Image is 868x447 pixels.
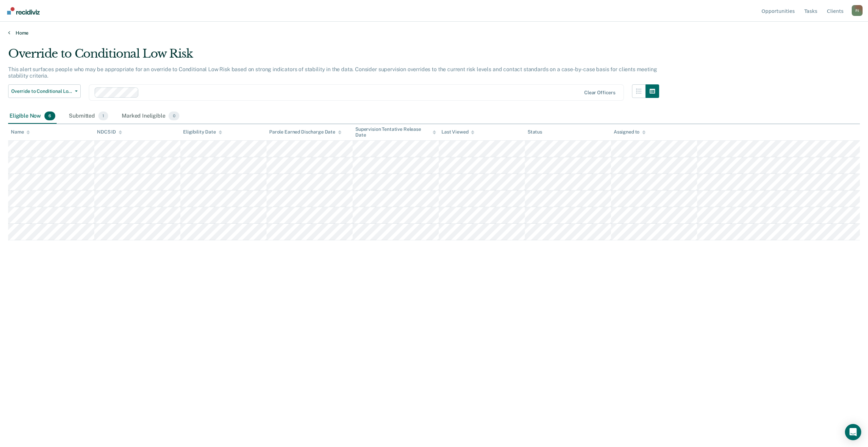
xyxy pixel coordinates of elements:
[183,129,222,135] div: Eligibility Date
[852,5,863,16] button: Profile dropdown button
[8,30,860,36] a: Home
[169,111,179,120] span: 0
[355,126,436,138] div: Supervision Tentative Release Date
[584,90,615,96] div: Clear officers
[7,7,40,15] img: Recidiviz
[852,5,863,16] div: P J
[845,424,861,440] div: Open Intercom Messenger
[528,129,542,135] div: Status
[44,111,55,120] span: 6
[11,88,72,94] span: Override to Conditional Low Risk
[98,111,108,120] span: 1
[97,129,122,135] div: NDCS ID
[441,129,474,135] div: Last Viewed
[269,129,341,135] div: Parole Earned Discharge Date
[67,109,110,124] div: Submitted1
[8,109,57,124] div: Eligible Now6
[8,66,657,79] p: This alert surfaces people who may be appropriate for an override to Conditional Low Risk based o...
[11,129,30,135] div: Name
[8,84,81,98] button: Override to Conditional Low Risk
[120,109,181,124] div: Marked Ineligible0
[8,47,659,66] div: Override to Conditional Low Risk
[614,129,646,135] div: Assigned to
